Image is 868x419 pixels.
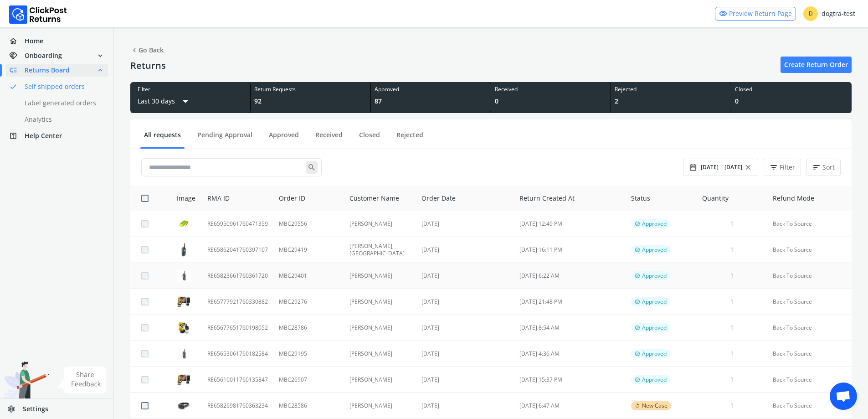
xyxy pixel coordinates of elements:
[9,80,17,93] span: done
[9,64,25,77] span: low_priority
[202,289,273,315] td: RE65777921760330882
[9,129,25,142] span: help_center
[9,35,25,47] span: home
[697,211,767,237] td: 1
[689,161,697,174] span: date_range
[642,220,667,228] span: Approved
[770,161,778,174] span: filter_list
[130,60,166,71] h4: Returns
[767,263,852,289] td: Back To Source
[7,403,23,415] span: settings
[697,289,767,315] td: 1
[96,49,104,62] span: expand_more
[806,159,841,176] button: sortSort
[812,161,821,174] span: sort
[344,237,416,263] td: [PERSON_NAME], [GEOGRAPHIC_DATA]
[514,186,626,211] th: Return Created At
[273,263,344,289] td: MBC29401
[416,341,514,367] td: [DATE]
[5,97,119,109] a: Label generated orders
[177,373,190,387] img: row_image
[767,367,852,393] td: Back To Source
[344,211,416,237] td: [PERSON_NAME]
[416,237,514,263] td: [DATE]
[273,393,344,419] td: MBC28586
[25,131,62,140] span: Help Center
[767,341,852,367] td: Back To Source
[130,44,164,57] span: Go Back
[177,217,190,231] img: row_image
[767,315,852,341] td: Back To Source
[202,237,273,263] td: RE65862041760397107
[635,298,640,305] span: verified
[194,130,256,146] a: Pending Approval
[735,97,848,106] div: 0
[23,404,48,414] span: Settings
[273,341,344,367] td: MBC29195
[416,211,514,237] td: [DATE]
[5,113,119,126] a: Analytics
[202,186,273,211] th: RMA ID
[803,6,855,21] div: dogtra-test
[416,367,514,393] td: [DATE]
[5,35,108,47] a: homeHome
[642,272,667,279] span: Approved
[635,376,640,383] span: verified
[642,402,668,409] span: New Case
[735,86,848,93] div: Closed
[697,186,767,211] th: Quantity
[138,86,243,93] div: Filter
[306,161,318,174] span: search
[57,367,107,393] img: share feedback
[514,211,626,237] td: [DATE] 12:49 PM
[767,186,852,211] th: Refund Mode
[767,211,852,237] td: Back To Source
[254,86,367,93] div: Return Requests
[25,36,43,46] span: Home
[803,6,818,21] span: D
[514,289,626,315] td: [DATE] 21:48 PM
[697,263,767,289] td: 1
[130,44,139,57] span: chevron_left
[375,97,487,106] div: 87
[344,315,416,341] td: [PERSON_NAME]
[781,57,852,73] a: Create Return Order
[635,324,640,331] span: verified
[273,367,344,393] td: MBC26907
[416,289,514,315] td: [DATE]
[724,164,742,171] span: [DATE]
[635,272,640,279] span: verified
[140,130,185,146] a: All requests
[202,367,273,393] td: RE65610011760135847
[767,237,852,263] td: Back To Source
[375,86,487,93] div: Approved
[642,246,667,253] span: Approved
[642,376,667,383] span: Approved
[177,399,190,413] img: row_image
[5,80,119,93] a: doneSelf shipped orders
[697,237,767,263] td: 1
[177,295,190,309] img: row_image
[177,321,190,335] img: row_image
[5,129,108,142] a: help_centerHelp Center
[273,237,344,263] td: MBC29419
[635,246,640,253] span: verified
[744,161,752,174] span: close
[697,393,767,419] td: 1
[495,97,607,106] div: 0
[697,367,767,393] td: 1
[265,130,303,146] a: Approved
[179,93,192,109] span: arrow_drop_down
[273,186,344,211] th: Order ID
[177,348,190,360] img: row_image
[416,186,514,211] th: Order Date
[355,130,384,146] a: Closed
[830,383,857,410] div: Open chat
[9,5,67,24] img: Logo
[697,315,767,341] td: 1
[25,51,62,60] span: Onboarding
[635,350,640,357] span: verified
[138,93,192,109] button: Last 30 daysarrow_drop_down
[344,393,416,419] td: [PERSON_NAME]
[202,211,273,237] td: RE65950961760471359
